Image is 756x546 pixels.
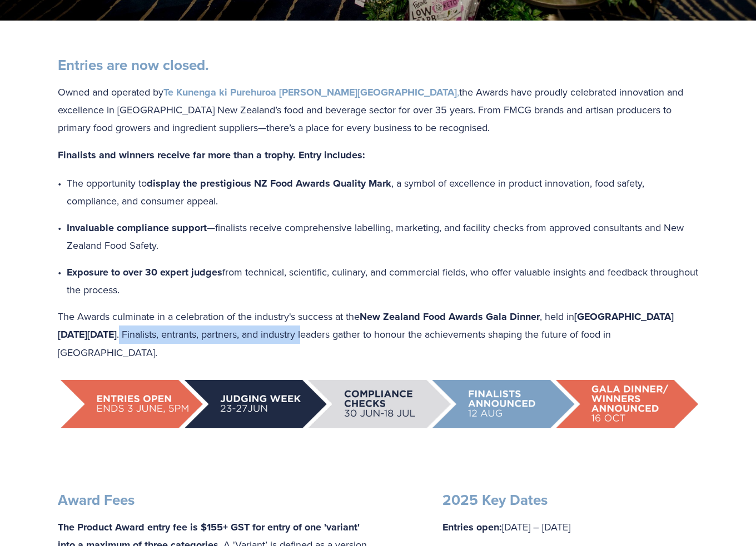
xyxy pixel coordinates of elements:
[163,85,457,99] strong: Te Kunenga ki Purehuroa [PERSON_NAME][GEOGRAPHIC_DATA]
[58,148,365,162] strong: Finalists and winners receive far more than a trophy. Entry includes:
[67,263,698,299] p: from technical, scientific, culinary, and commercial fields, who offer valuable insights and feed...
[67,221,207,235] strong: Invaluable compliance support
[58,489,135,510] strong: Award Fees
[58,54,209,76] strong: Entries are now closed.
[58,83,698,137] p: Owned and operated by the Awards have proudly celebrated innovation and excellence in [GEOGRAPHIC...
[67,219,698,254] p: —finalists receive comprehensive labelling, marketing, and facility checks from approved consulta...
[58,308,698,362] p: The Awards culminate in a celebration of the industry's success at the , held in . Finalists, ent...
[147,176,391,191] strong: display the prestigious NZ Food Awards Quality Mark
[360,309,540,324] strong: New Zealand Food Awards Gala Dinner
[442,489,548,510] strong: 2025 Key Dates
[67,265,222,279] strong: Exposure to over 30 expert judges
[442,520,502,534] strong: Entries open:
[442,518,698,537] p: [DATE] – [DATE]
[67,174,698,210] p: The opportunity to , a symbol of excellence in product innovation, food safety, compliance, and c...
[163,85,459,99] a: Te Kunenga ki Purehuroa [PERSON_NAME][GEOGRAPHIC_DATA],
